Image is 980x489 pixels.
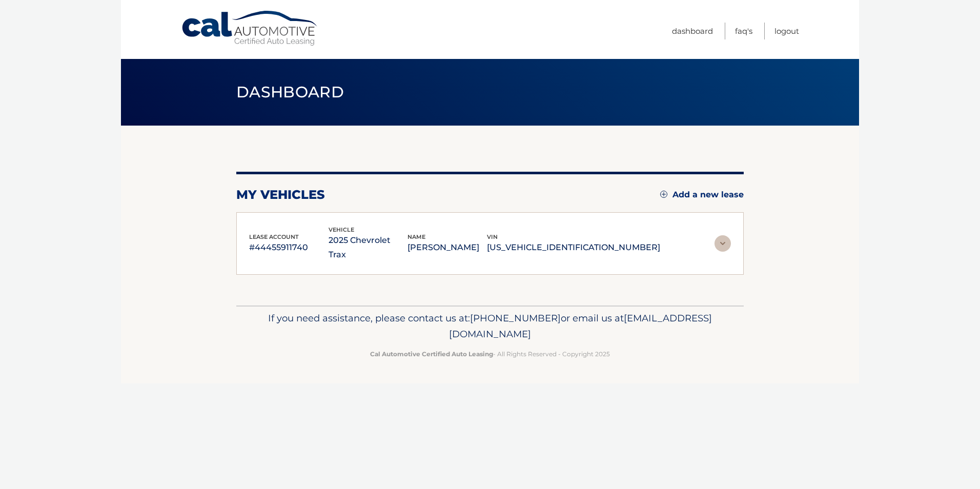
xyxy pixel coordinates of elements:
p: - All Rights Reserved - Copyright 2025 [243,349,737,359]
a: FAQ's [735,23,752,39]
img: add.svg [660,191,667,198]
span: vehicle [329,226,354,233]
span: vin [487,233,498,240]
span: [PHONE_NUMBER] [470,312,561,324]
p: 2025 Chevrolet Trax [329,233,408,262]
h2: my vehicles [236,187,325,202]
strong: Cal Automotive Certified Auto Leasing [370,350,493,358]
img: accordion-rest.svg [714,235,731,252]
p: #44455911740 [249,240,329,255]
span: lease account [249,233,299,240]
a: Dashboard [672,23,713,39]
span: Dashboard [236,83,344,101]
p: If you need assistance, please contact us at: or email us at [243,310,737,343]
p: [PERSON_NAME] [407,240,487,255]
p: [US_VEHICLE_IDENTIFICATION_NUMBER] [487,240,660,255]
a: Cal Automotive [181,10,319,47]
a: Logout [774,23,799,39]
span: name [407,233,425,240]
a: Add a new lease [660,190,744,200]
